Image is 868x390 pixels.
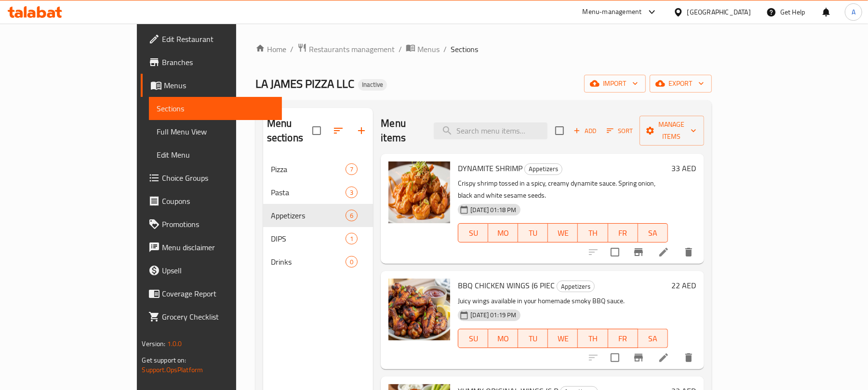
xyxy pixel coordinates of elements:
[638,329,668,348] button: SA
[142,363,203,376] a: Support.OpsPlatform
[582,226,604,240] span: TH
[640,116,704,146] button: Manage items
[584,75,646,93] button: import
[570,123,601,138] button: Add
[267,116,313,145] h2: Menu sections
[157,149,274,161] span: Edit Menu
[592,78,638,90] span: import
[687,7,751,17] div: [GEOGRAPHIC_DATA]
[271,233,346,244] span: DIPS
[157,103,274,114] span: Sections
[458,223,488,242] button: SU
[162,172,274,184] span: Choice Groups
[149,97,282,120] a: Sections
[381,116,422,145] h2: Menu items
[141,27,282,51] a: Edit Restaurant
[271,210,346,221] span: Appetizers
[582,332,604,346] span: TH
[434,122,548,139] input: search
[552,332,574,346] span: WE
[255,43,712,55] nav: breadcrumb
[852,7,855,17] span: A
[627,241,650,264] button: Branch-specific-item
[605,242,625,262] span: Select to update
[417,43,440,55] span: Menus
[605,348,625,368] span: Select to update
[607,125,633,136] span: Sort
[141,236,282,259] a: Menu disclaimer
[346,163,358,175] div: items
[141,305,282,328] a: Grocery Checklist
[149,120,282,143] a: Full Menu View
[346,165,357,174] span: 7
[658,352,669,363] a: Edit menu item
[271,256,346,268] span: Drinks
[164,80,274,91] span: Menus
[604,123,636,138] button: Sort
[271,187,346,198] div: Pasta
[638,223,668,242] button: SA
[672,279,696,292] h6: 22 AED
[141,259,282,282] a: Upsell
[162,218,274,230] span: Promotions
[572,125,598,136] span: Add
[677,346,700,369] button: delete
[157,126,274,137] span: Full Menu View
[346,188,357,197] span: 3
[578,329,608,348] button: TH
[657,78,704,90] span: export
[255,73,354,94] span: LA JAMES PIZZA LLC
[388,161,450,223] img: DYNAMITE SHRIMP
[492,226,514,240] span: MO
[141,189,282,213] a: Coupons
[608,329,638,348] button: FR
[271,163,346,175] span: Pizza
[263,227,374,250] div: DIPS1
[467,205,520,215] span: [DATE] 01:18 PM
[162,311,274,323] span: Grocery Checklist
[549,121,570,141] span: Select section
[141,213,282,236] a: Promotions
[578,223,608,242] button: TH
[522,332,544,346] span: TU
[346,256,358,268] div: items
[297,43,395,55] a: Restaurants management
[570,123,601,138] span: Add item
[557,281,594,292] span: Appetizers
[583,6,642,18] div: Menu-management
[162,288,274,299] span: Coverage Report
[518,223,548,242] button: TU
[522,226,544,240] span: TU
[263,158,374,181] div: Pizza7
[346,257,357,267] span: 0
[346,234,357,243] span: 1
[358,81,387,89] span: Inactive
[612,332,634,346] span: FR
[658,246,669,258] a: Edit menu item
[443,43,447,55] li: /
[488,329,518,348] button: MO
[647,119,696,143] span: Manage items
[612,226,634,240] span: FR
[141,51,282,74] a: Branches
[458,295,668,307] p: Juicy wings available in your homemade smoky BBQ sauce.
[627,346,650,369] button: Branch-specific-item
[492,332,514,346] span: MO
[672,161,696,175] h6: 33 AED
[548,329,578,348] button: WE
[263,181,374,204] div: Pasta3
[650,75,712,93] button: export
[263,204,374,227] div: Appetizers6
[518,329,548,348] button: TU
[525,163,562,175] span: Appetizers
[548,223,578,242] button: WE
[141,282,282,305] a: Coverage Report
[458,177,668,202] p: Crispy shrimp tossed in a spicy, creamy dynamite sauce. Spring onion, black and white sesame seeds.
[458,161,522,175] span: DYNAMITE SHRIMP
[552,226,574,240] span: WE
[677,241,700,264] button: delete
[162,242,274,253] span: Menu disclaimer
[263,250,374,273] div: Drinks0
